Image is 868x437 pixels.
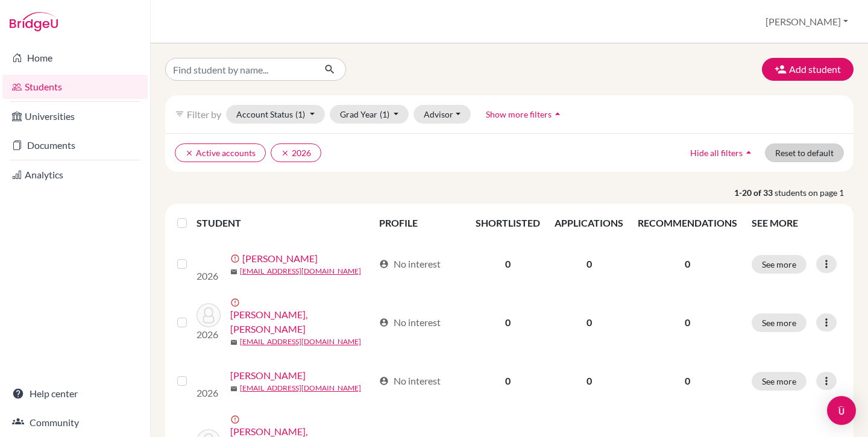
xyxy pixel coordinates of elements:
span: error_outline [230,298,242,307]
strong: 1-20 of 33 [734,186,775,199]
div: No interest [379,374,441,388]
th: PROFILE [372,209,468,237]
button: See more [752,313,807,332]
span: (1) [295,109,305,119]
a: [PERSON_NAME] [230,368,306,383]
i: filter_list [175,109,184,119]
span: Show more filters [486,109,552,119]
button: Show more filtersarrow_drop_up [476,105,574,124]
button: Advisor [414,105,471,124]
button: Add student [762,58,854,81]
span: account_circle [379,376,389,386]
td: 0 [547,354,631,407]
span: mail [230,339,237,346]
th: APPLICATIONS [547,209,631,237]
span: mail [230,385,237,392]
button: clearActive accounts [175,143,266,162]
p: 0 [638,257,737,271]
button: Account Status(1) [226,105,325,124]
a: Help center [2,382,148,406]
div: No interest [379,257,441,271]
span: Hide all filters [690,148,743,158]
span: account_circle [379,318,389,327]
p: 2026 [197,386,221,400]
th: SHORTLISTED [468,209,547,237]
th: SEE MORE [744,209,849,237]
a: [PERSON_NAME] [242,251,318,266]
td: 0 [547,291,631,354]
i: clear [185,149,193,157]
a: Community [2,410,148,435]
span: (1) [380,109,389,119]
span: error_outline [230,415,242,424]
button: Hide all filtersarrow_drop_up [680,143,765,162]
button: Reset to default [765,143,844,162]
i: arrow_drop_up [552,108,564,120]
p: 0 [638,374,737,388]
button: clear2026 [271,143,321,162]
span: Filter by [187,108,221,120]
span: error_outline [230,254,242,263]
span: mail [230,268,237,275]
td: 0 [547,237,631,291]
td: 0 [468,237,547,291]
th: RECOMMENDATIONS [631,209,744,237]
th: STUDENT [197,209,373,237]
button: See more [752,372,807,391]
button: See more [752,255,807,274]
td: 0 [468,291,547,354]
a: [EMAIL_ADDRESS][DOMAIN_NAME] [240,266,361,277]
a: Analytics [2,163,148,187]
p: 2026 [197,327,221,342]
div: Open Intercom Messenger [827,396,856,425]
span: account_circle [379,259,389,269]
a: [PERSON_NAME], [PERSON_NAME] [230,307,374,336]
p: 2026 [197,269,221,283]
img: Amir, Aliyan [197,362,221,386]
td: 0 [468,354,547,407]
a: Documents [2,133,148,157]
span: students on page 1 [775,186,854,199]
button: [PERSON_NAME] [760,10,854,33]
a: Universities [2,104,148,128]
p: 0 [638,315,737,330]
img: Ali Khan, Fatima [197,303,221,327]
a: Students [2,75,148,99]
i: clear [281,149,289,157]
button: Grad Year(1) [330,105,409,124]
i: arrow_drop_up [743,146,755,159]
input: Find student by name... [165,58,315,81]
div: No interest [379,315,441,330]
a: Home [2,46,148,70]
img: Ajmal Shah, Shayan [197,245,221,269]
img: Bridge-U [10,12,58,31]
a: [EMAIL_ADDRESS][DOMAIN_NAME] [240,336,361,347]
a: [EMAIL_ADDRESS][DOMAIN_NAME] [240,383,361,394]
